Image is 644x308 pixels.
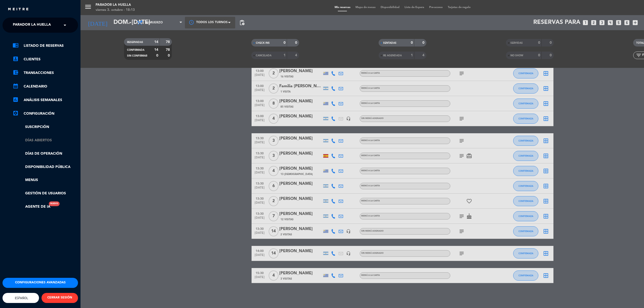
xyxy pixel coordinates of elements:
img: MEITRE [8,8,29,11]
span: Parador La Huella [13,20,51,30]
i: assessment [13,97,19,103]
a: Menus [13,177,78,183]
a: Suscripción [13,124,78,130]
a: Configuración [13,111,78,117]
a: Días de Operación [13,151,78,157]
a: ANÁLISIS SEMANALES [13,97,78,103]
a: Transacciones [13,70,78,76]
span: Español [14,296,28,300]
a: Gestión de usuarios [13,191,78,196]
a: Listado de Reservas [13,43,78,49]
i: chrome_reader_mode [13,42,19,48]
i: account_balance_wallet [13,69,19,75]
a: Días abiertos [13,138,78,143]
a: Calendario [13,83,78,90]
a: Clientes [13,56,78,62]
button: CERRAR SESIÓN [42,293,78,303]
i: settings_applications [13,110,19,116]
i: account_box [13,56,19,62]
i: calendar_month [13,83,19,89]
a: Agente de IA [13,204,50,210]
a: Disponibilidad pública [13,164,78,170]
div: Nuevo [49,201,60,206]
button: Configuraciones avanzadas [3,278,78,288]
